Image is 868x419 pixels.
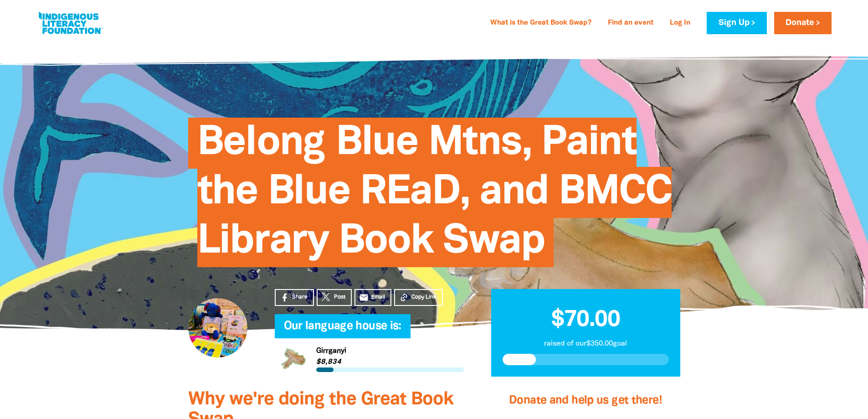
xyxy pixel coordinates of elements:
button: Copy Link [394,289,443,306]
span: Post [334,293,345,301]
span: Our language house is: [284,321,401,338]
h6: My Team [275,329,464,335]
span: Donate and help us get there! [509,395,662,406]
a: emailEmail [354,289,392,306]
a: Donate [774,12,832,34]
span: Copy Link [411,293,437,301]
a: Find an event [602,16,659,31]
span: $70.00 [551,310,620,331]
a: Log In [664,16,696,31]
a: What is the Great Book Swap? [485,16,597,31]
span: Belong Blue Mtns, Paint the Blue REaD, and BMCC Library Book Swap [197,124,672,267]
p: raised of our $350.00 goal [503,338,669,349]
i: email [359,293,369,302]
a: Sign Up [707,12,766,34]
span: Email [371,293,385,301]
a: Post [317,289,352,306]
span: Share [292,293,308,301]
a: Share [275,289,314,306]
